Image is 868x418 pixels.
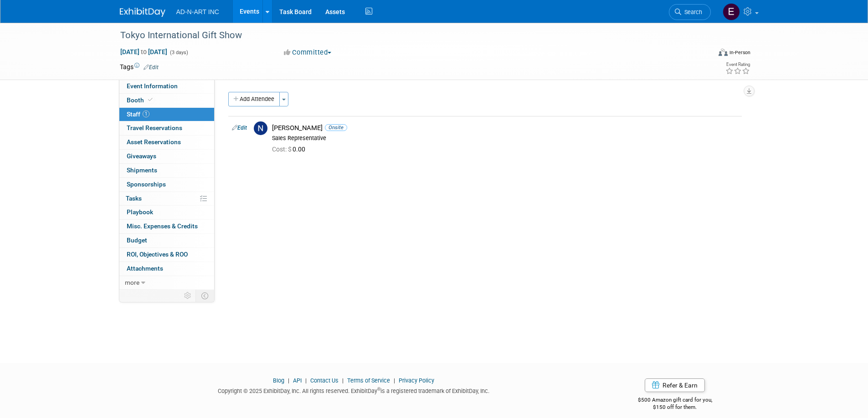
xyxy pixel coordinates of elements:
a: Terms of Service [347,377,390,384]
i: Booth reservation complete [148,97,153,102]
a: Refer & Earn [645,378,705,392]
span: 0.00 [272,146,309,153]
img: Format-Inperson.png [719,49,728,56]
div: Copyright © 2025 ExhibitDay, Inc. All rights reserved. ExhibitDay is a registered trademark of Ex... [120,385,588,395]
span: Staff [127,111,149,118]
div: $500 Amazon gift card for you, [601,390,749,411]
span: | [391,377,397,384]
a: more [119,276,214,290]
span: Onsite [325,124,347,131]
span: | [286,377,292,384]
div: In-Person [729,49,750,56]
a: Attachments [119,262,214,276]
img: Eddy Ding [723,3,740,20]
a: Event Information [119,80,214,93]
span: more [125,279,139,286]
span: | [303,377,309,384]
a: Booth [119,94,214,107]
span: | [340,377,346,384]
span: (3 days) [169,50,188,55]
div: Sales Representative [272,135,738,142]
span: Giveaways [127,152,156,160]
span: Misc. Expenses & Credits [127,222,198,230]
span: ROI, Objectives & ROO [127,251,188,258]
a: Edit [144,64,159,71]
span: Attachments [127,265,163,272]
a: Privacy Policy [399,377,434,384]
a: API [293,377,302,384]
span: 1 [143,111,149,117]
span: Tasks [126,195,142,202]
div: Tokyo International Gift Show [117,27,697,44]
a: Giveaways [119,150,214,163]
span: [DATE] [DATE] [120,48,168,56]
span: Shipments [127,166,157,174]
span: Asset Reservations [127,138,181,146]
a: Travel Reservations [119,121,214,135]
img: N.jpg [254,121,267,135]
span: Budget [127,237,147,244]
span: Cost: $ [272,146,293,153]
span: Search [681,9,702,15]
a: Asset Reservations [119,136,214,149]
span: Event Information [127,82,178,90]
div: $150 off for them. [601,403,749,411]
a: Contact Us [310,377,339,384]
span: Booth [127,96,154,104]
span: Sponsorships [127,181,166,188]
button: Committed [281,48,335,57]
a: Playbook [119,206,214,219]
a: Blog [273,377,284,384]
a: Misc. Expenses & Credits [119,220,214,233]
div: [PERSON_NAME] [272,124,738,132]
a: Staff1 [119,108,214,121]
td: Tags [120,62,159,71]
button: Add Attendee [228,92,280,106]
a: Edit [232,125,247,131]
td: Personalize Event Tab Strip [180,290,196,302]
sup: ® [377,387,380,392]
div: Event Format [657,47,751,61]
a: Tasks [119,192,214,206]
a: ROI, Objectives & ROO [119,248,214,262]
a: Search [669,4,711,20]
span: Travel Reservations [127,124,182,131]
a: Budget [119,234,214,247]
div: Event Rating [725,62,750,67]
span: AD-N-ART INC [176,8,219,15]
a: Shipments [119,164,214,177]
img: ExhibitDay [120,8,165,17]
span: Playbook [127,208,153,216]
span: to [139,48,148,55]
a: Sponsorships [119,178,214,191]
td: Toggle Event Tabs [195,290,214,302]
